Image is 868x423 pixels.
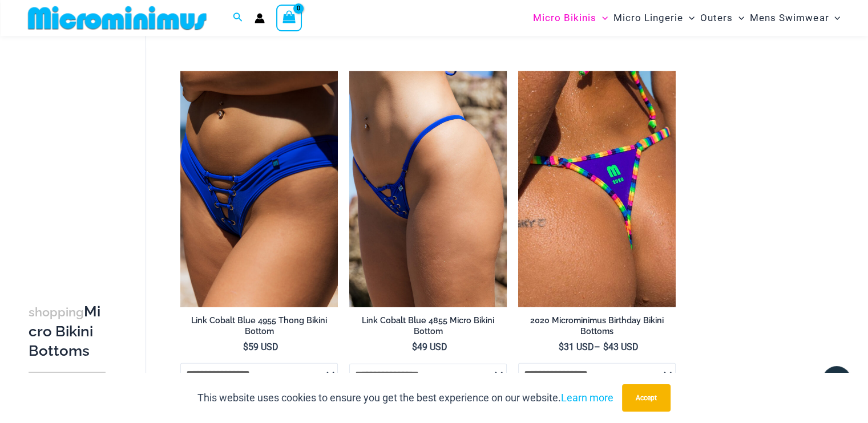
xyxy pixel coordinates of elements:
[412,341,447,352] bdi: 49 USD
[622,384,671,412] button: Accept
[528,2,845,34] nav: Site Navigation
[243,341,248,352] span: $
[596,3,608,32] span: Menu Toggle
[29,302,106,360] h3: Micro Bikini Bottoms
[180,315,338,341] a: Link Cobalt Blue 4955 Thong Bikini Bottom
[233,11,243,25] a: Search icon link
[561,392,613,404] a: Learn more
[697,3,747,32] a: OutersMenu ToggleMenu Toggle
[829,3,840,32] span: Menu Toggle
[533,3,596,32] span: Micro Bikinis
[613,3,683,32] span: Micro Lingerie
[349,71,507,307] img: Link Cobalt Blue 4855 Bottom 02
[530,3,611,32] a: Micro BikinisMenu ToggleMenu Toggle
[518,315,676,336] h2: 2020 Microminimus Birthday Bikini Bottoms
[700,3,733,32] span: Outers
[349,315,507,336] h2: Link Cobalt Blue 4855 Micro Bikini Bottom
[559,341,594,352] bdi: 31 USD
[412,341,417,352] span: $
[603,341,639,352] bdi: 43 USD
[180,71,338,307] a: Link Cobalt Blue 4955 Bottom 02Link Cobalt Blue 4955 Bottom 03Link Cobalt Blue 4955 Bottom 03
[349,315,507,341] a: Link Cobalt Blue 4855 Micro Bikini Bottom
[255,13,265,23] a: Account icon link
[747,3,843,32] a: Mens SwimwearMenu ToggleMenu Toggle
[349,71,507,307] a: Link Cobalt Blue 4855 Bottom 01Link Cobalt Blue 4855 Bottom 02Link Cobalt Blue 4855 Bottom 02
[29,304,84,319] span: shopping
[197,389,613,406] p: This website uses cookies to ensure you get the best experience on our website.
[603,341,608,352] span: $
[518,341,676,353] span: –
[180,71,338,307] img: Link Cobalt Blue 4955 Bottom 02
[683,3,695,32] span: Menu Toggle
[180,315,338,336] h2: Link Cobalt Blue 4955 Thong Bikini Bottom
[733,3,744,32] span: Menu Toggle
[276,5,302,31] a: View Shopping Cart, empty
[518,315,676,341] a: 2020 Microminimus Birthday Bikini Bottoms
[559,341,564,352] span: $
[29,38,131,266] iframe: TrustedSite Certified
[750,3,829,32] span: Mens Swimwear
[611,3,697,32] a: Micro LingerieMenu ToggleMenu Toggle
[518,71,676,307] img: 2020 Microminimus Birthday Bikini Bottoms
[243,341,278,352] bdi: 59 USD
[23,5,211,31] img: MM SHOP LOGO FLAT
